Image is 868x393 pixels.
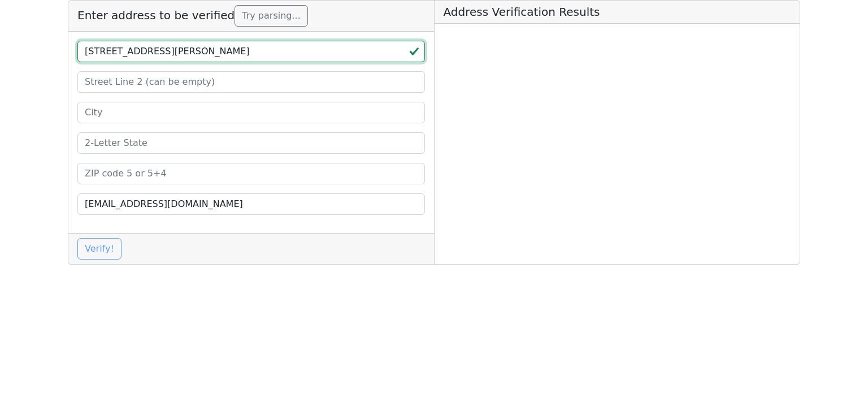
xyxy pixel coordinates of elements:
[77,193,425,215] input: Your Email
[77,102,425,123] input: City
[77,71,425,93] input: Street Line 2 (can be empty)
[68,1,434,32] h5: Enter address to be verified
[77,163,425,184] input: ZIP code 5 or 5+4
[77,132,425,154] input: 2-Letter State
[235,5,307,27] button: Try parsing...
[435,1,800,24] h5: Address Verification Results
[77,41,425,62] input: Street Line 1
